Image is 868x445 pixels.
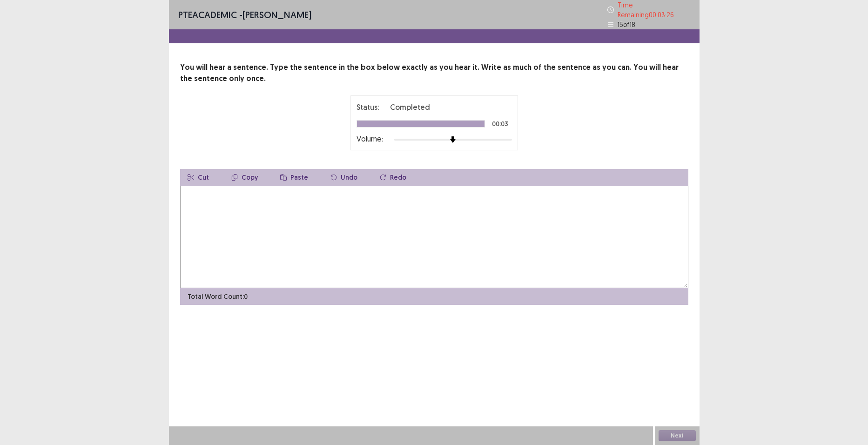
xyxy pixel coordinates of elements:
[618,20,635,29] p: 15 of 18
[224,169,265,186] button: Copy
[390,101,430,113] p: Completed
[357,101,379,113] p: Status:
[180,62,688,84] p: You will hear a sentence. Type the sentence in the box below exactly as you hear it. Write as muc...
[372,169,414,186] button: Redo
[178,9,237,20] span: PTE academic
[178,8,311,22] p: - [PERSON_NAME]
[450,136,456,143] img: arrow-thumb
[323,169,365,186] button: Undo
[188,292,248,302] p: Total Word Count: 0
[273,169,316,186] button: Paste
[492,121,508,127] p: 00:03
[180,169,216,186] button: Cut
[357,133,383,144] p: Volume:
